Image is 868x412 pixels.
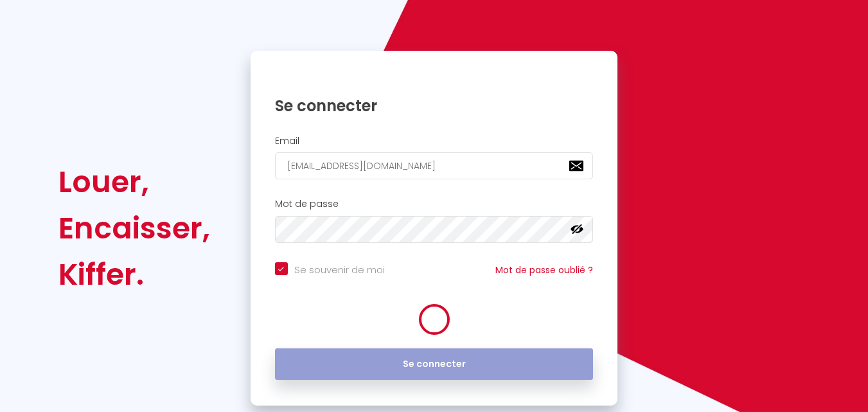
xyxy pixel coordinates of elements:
input: Ton Email [275,152,594,179]
div: Kiffer. [58,251,210,298]
button: Se connecter [275,348,594,381]
div: Encaisser, [58,205,210,251]
h2: Mot de passe [275,199,594,210]
div: Louer, [58,159,210,205]
h2: Email [275,136,594,147]
h1: Se connecter [275,96,594,116]
a: Mot de passe oublié ? [495,264,593,276]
